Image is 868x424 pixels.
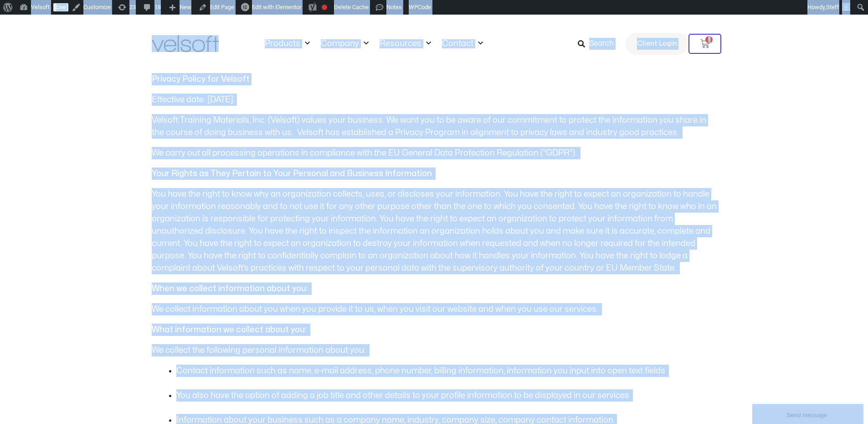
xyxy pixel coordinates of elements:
[322,5,327,10] div: Focus keyphrase not set
[752,404,863,424] iframe: chat widget
[176,367,665,375] span: Contact information such as name, e-mail address, phone number, billing information, information ...
[589,38,614,50] span: Search
[176,392,629,399] span: You also have the option of adding a job title and other details to your profile information to b...
[152,116,706,136] span: Velsoft Training Materials, Inc. (Velsoft) values your business. We want you to be aware of our c...
[152,346,366,354] span: We collect the following personal information about you:
[152,149,577,157] span: We carry out all processing operations in compliance with the EU General Data Protection Regulati...
[259,39,488,49] nav: Menu
[152,35,219,52] img: Velsoft Training Materials
[259,39,315,49] a: ProductsMenu Toggle
[152,305,598,313] span: We collect information about you when you provide it to us, when you visit our website and when y...
[252,4,301,10] span: Edit with Elementor
[578,36,620,52] a: Search
[626,33,688,55] a: Client Login
[374,39,437,49] a: ResourcesMenu Toggle
[688,34,721,54] a: 1
[705,36,713,43] span: 1
[315,39,374,49] a: CompanyMenu Toggle
[53,3,68,11] a: Live
[152,94,717,106] p: Effective date: [DATE].
[176,416,613,424] span: Information about your business such as a company name, industry, company size, company contact i...
[152,326,307,334] span: What information we collect about you:
[152,190,717,272] span: You have the right to know why an organization collects, uses, or discloses your information. You...
[152,75,250,83] strong: Privacy Policy for Velsoft
[152,285,308,293] span: When we collect information about you:
[637,38,677,50] span: Client Login
[152,170,432,178] span: Your Rights as They Pertain to Your Personal and Business Information
[826,4,839,10] span: Steff
[437,39,488,49] a: ContactMenu Toggle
